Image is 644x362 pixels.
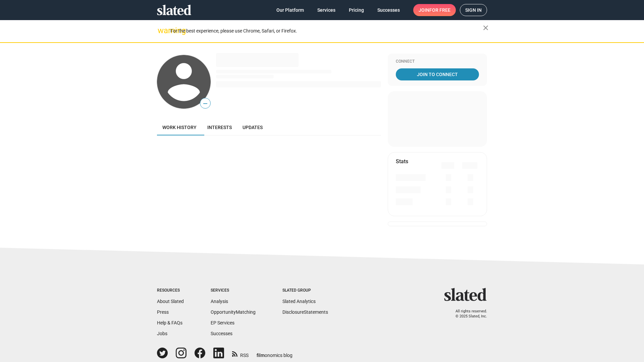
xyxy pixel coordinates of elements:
span: film [257,353,265,358]
span: Successes [377,4,400,16]
a: Work history [157,119,202,135]
a: Our Platform [271,4,309,16]
span: Sign in [465,4,482,16]
a: Press [157,309,169,315]
a: DisclosureStatements [282,309,328,315]
div: Slated Group [282,288,328,293]
mat-card-title: Stats [396,158,408,165]
a: Updates [237,119,268,135]
span: Work history [162,125,197,130]
mat-icon: warning [158,26,166,35]
a: Services [312,4,341,16]
a: EP Services [211,320,234,325]
a: Pricing [343,4,369,16]
a: RSS [232,348,249,359]
a: Analysis [211,299,228,304]
a: OpportunityMatching [211,309,256,315]
span: Join To Connect [397,68,478,80]
span: for free [429,4,450,16]
a: Jobs [157,331,167,336]
a: Joinfor free [413,4,456,16]
a: Slated Analytics [282,299,316,304]
div: For the best experience, please use Chrome, Safari, or Firefox. [170,26,483,36]
a: Sign in [460,4,487,16]
span: Our Platform [276,4,304,16]
span: Join [419,4,450,16]
div: Resources [157,288,184,293]
span: — [200,99,210,108]
a: Successes [211,331,232,336]
a: Join To Connect [396,68,479,80]
a: Successes [372,4,405,16]
a: Interests [202,119,237,135]
p: All rights reserved. © 2025 Slated, Inc. [448,309,487,319]
mat-icon: close [482,24,490,32]
a: About Slated [157,299,184,304]
a: Help & FAQs [157,320,182,325]
span: Updates [243,125,263,130]
span: Services [317,4,335,16]
div: Services [211,288,256,293]
span: Pricing [349,4,364,16]
a: filmonomics blog [257,347,292,359]
div: Connect [396,59,479,64]
span: Interests [207,125,232,130]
